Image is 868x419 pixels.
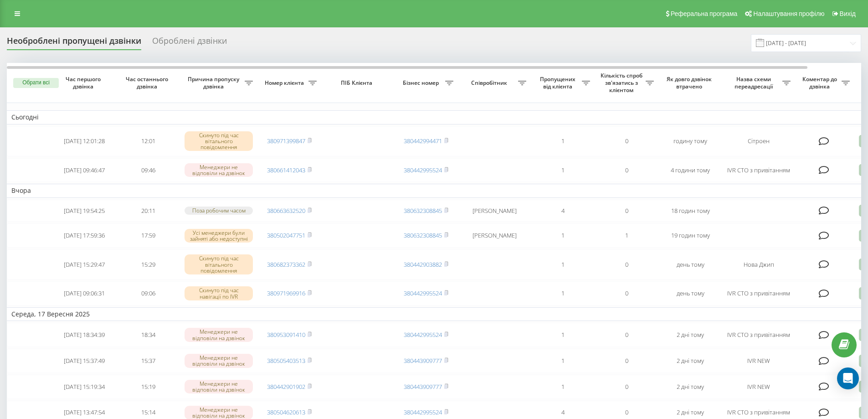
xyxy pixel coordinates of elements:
span: Причина пропуску дзвінка [185,76,245,90]
td: Сітроен [722,126,795,156]
a: 380971969916 [267,289,305,297]
td: 1 [531,223,595,248]
td: 0 [595,158,658,182]
td: 1 [531,323,595,347]
td: IVR СТО з привітанням [722,323,795,347]
div: Менеджери не відповіли на дзвінок [185,163,253,177]
td: 20:11 [116,200,180,222]
div: Менеджери не відповіли на дзвінок [185,354,253,367]
td: 0 [595,281,658,305]
td: 0 [595,323,658,347]
td: Нова Джип [722,249,795,279]
td: IVR СТО з привітанням [722,158,795,182]
div: Усі менеджери були зайняті або недоступні [185,229,253,243]
div: Поза робочим часом [185,207,253,214]
td: 1 [531,281,595,305]
td: день тому [658,249,722,279]
span: Коментар до дзвінка [800,76,842,90]
a: 380442995524 [404,408,442,416]
td: [DATE] 19:54:25 [52,200,116,222]
td: 4 [531,200,595,222]
td: 1 [531,126,595,156]
td: [DATE] 15:19:34 [52,375,116,399]
td: 2 дні тому [658,349,722,373]
a: 380661412043 [267,166,305,174]
a: 380502047751 [267,231,305,239]
td: 09:46 [116,158,180,182]
td: 15:37 [116,349,180,373]
td: годину тому [658,126,722,156]
a: 380443909777 [404,383,442,391]
div: Менеджери не відповіли на дзвінок [185,328,253,341]
td: IVR NEW [722,375,795,399]
td: [DATE] 17:59:36 [52,223,116,248]
a: 380442903882 [404,260,442,269]
td: IVR СТО з привітанням [722,281,795,305]
td: [DATE] 15:29:47 [52,249,116,279]
td: [DATE] 09:46:47 [52,158,116,182]
a: 380442901902 [267,383,305,391]
div: Необроблені пропущені дзвінки [7,36,141,50]
a: 380505403513 [267,357,305,365]
span: Номер клієнта [262,79,308,87]
a: 380682373362 [267,260,305,269]
div: Оброблені дзвінки [152,36,227,50]
td: [DATE] 15:37:49 [52,349,116,373]
td: 09:06 [116,281,180,305]
span: Назва схеми переадресації [727,76,782,90]
span: Налаштування профілю [753,10,824,17]
td: 4 години тому [658,158,722,182]
span: Пропущених від клієнта [535,76,582,90]
td: [PERSON_NAME] [458,200,531,222]
td: 12:01 [116,126,180,156]
div: Скинуто під час вітального повідомлення [185,131,253,151]
td: 17:59 [116,223,180,248]
td: 18 годин тому [658,200,722,222]
span: Час першого дзвінка [60,76,109,90]
span: Вихід [840,10,856,17]
td: 18:34 [116,323,180,347]
td: день тому [658,281,722,305]
a: 380632308845 [404,207,442,215]
td: [DATE] 09:06:31 [52,281,116,305]
td: 2 дні тому [658,375,722,399]
button: Обрати всі [13,78,59,88]
td: 0 [595,126,658,156]
td: 19 годин тому [658,223,722,248]
div: Open Intercom Messenger [837,367,859,389]
a: 380504620613 [267,408,305,416]
td: 2 дні тому [658,323,722,347]
div: Скинуто під час навігації по IVR [185,286,253,300]
td: 1 [531,249,595,279]
td: 0 [595,200,658,222]
td: [DATE] 12:01:28 [52,126,116,156]
td: 0 [595,249,658,279]
td: [DATE] 18:34:39 [52,323,116,347]
span: ПІБ Клієнта [329,79,386,87]
td: 0 [595,375,658,399]
td: 1 [531,349,595,373]
div: Менеджери не відповіли на дзвінок [185,380,253,393]
td: 15:19 [116,375,180,399]
span: Реферальна програма [671,10,738,17]
a: 380953091410 [267,331,305,339]
td: 1 [531,158,595,182]
a: 380442995524 [404,166,442,174]
a: 380443909777 [404,357,442,365]
span: Як довго дзвінок втрачено [666,76,715,90]
td: 0 [595,349,658,373]
a: 380442995524 [404,289,442,297]
a: 380663632520 [267,207,305,215]
td: 1 [595,223,658,248]
td: 1 [531,375,595,399]
a: 380442995524 [404,331,442,339]
td: IVR NEW [722,349,795,373]
a: 380632308845 [404,231,442,239]
a: 380971399847 [267,137,305,145]
span: Час останнього дзвінка [123,76,173,90]
span: Співробітник [462,79,518,87]
td: [PERSON_NAME] [458,223,531,248]
div: Скинуто під час вітального повідомлення [185,254,253,274]
span: Кількість спроб зв'язатись з клієнтом [599,72,646,93]
span: Бізнес номер [399,79,445,87]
